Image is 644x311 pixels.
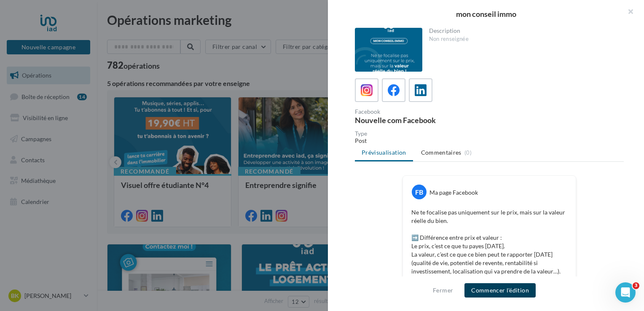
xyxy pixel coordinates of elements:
[464,149,472,156] span: (0)
[355,116,486,124] div: Nouvelle com Facebook
[429,28,617,34] div: Description
[421,148,462,157] span: Commentaires
[429,285,456,295] button: Fermer
[412,185,427,199] div: FB
[355,109,486,115] div: Facebook
[341,10,631,18] div: mon conseil immo
[355,137,624,145] div: Post
[633,282,639,289] span: 3
[464,283,536,298] button: Commencer l'édition
[355,131,624,137] div: Type
[615,282,636,303] iframe: Intercom live chat
[429,35,617,43] div: Non renseignée
[429,188,478,197] div: Ma page Facebook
